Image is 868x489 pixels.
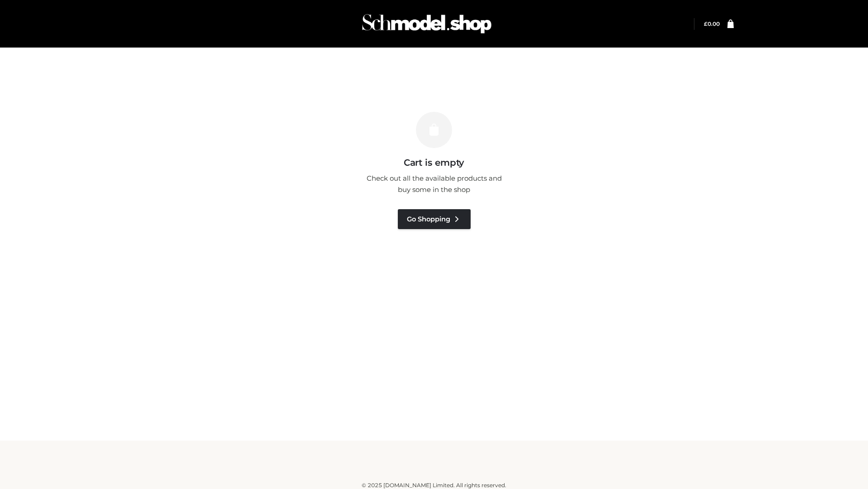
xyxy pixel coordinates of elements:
[359,6,495,42] img: Schmodel Admin 964
[362,173,506,196] p: Check out all the available products and buy some in the shop
[155,157,713,168] h3: Cart is empty
[704,20,720,27] bdi: 0.00
[704,20,708,27] span: £
[704,20,720,27] a: £0.00
[398,209,471,229] a: Go Shopping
